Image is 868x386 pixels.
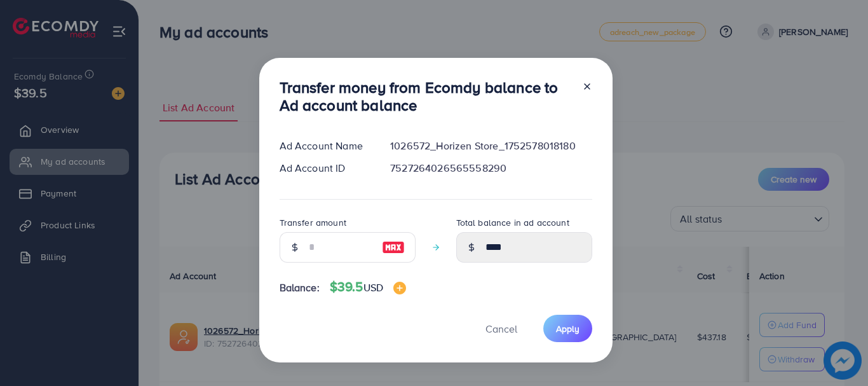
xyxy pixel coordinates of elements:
[280,216,346,229] label: Transfer amount
[470,315,533,342] button: Cancel
[330,279,406,295] h4: $39.5
[280,280,320,295] span: Balance:
[380,161,602,176] div: 7527264026565558290
[380,139,602,153] div: 1026572_Horizen Store_1752578018180
[456,216,569,229] label: Total balance in ad account
[280,78,572,115] h3: Transfer money from Ecomdy balance to Ad account balance
[269,161,381,176] div: Ad Account ID
[393,282,406,294] img: image
[269,139,381,153] div: Ad Account Name
[485,322,517,336] span: Cancel
[543,315,592,342] button: Apply
[556,322,580,335] span: Apply
[363,280,383,294] span: USD
[382,240,405,255] img: image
